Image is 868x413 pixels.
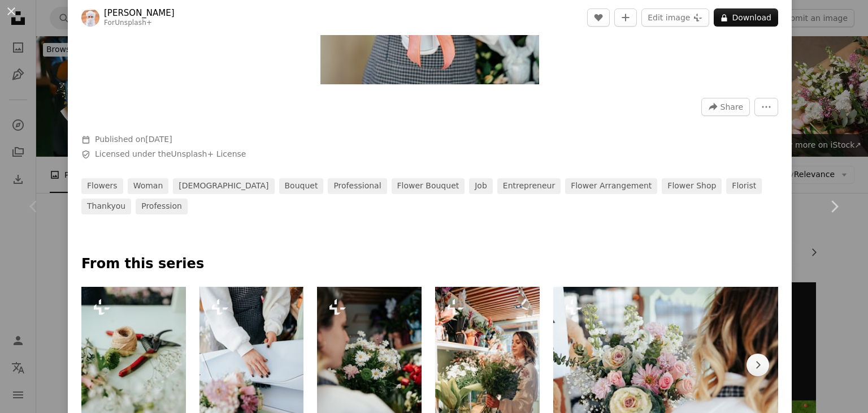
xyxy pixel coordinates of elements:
[279,178,324,194] a: bouquet
[392,178,465,194] a: flower bouquet
[726,178,762,194] a: florist
[747,354,769,376] button: scroll list to the right
[754,98,778,116] button: More Actions
[115,19,152,27] a: Unsplash+
[721,98,743,115] span: Share
[199,360,304,370] a: a close up of a person cutting a piece of paper
[104,7,175,19] a: [PERSON_NAME]
[587,8,610,27] button: Like
[662,178,722,194] a: flower shop
[81,8,99,27] img: Go to Ahmed's profile
[173,178,274,194] a: [DEMOGRAPHIC_DATA]
[81,255,778,273] p: From this series
[81,178,123,194] a: flowers
[435,360,540,370] a: a woman holding a bunch of flowers in her hands
[81,199,131,214] a: thankyou
[95,149,246,160] span: Licensed under the
[104,19,175,28] div: For
[469,178,493,194] a: job
[317,360,422,370] a: a woman looking at a bunch of flowers
[800,152,868,261] a: Next
[614,8,637,27] button: Add to Collection
[497,178,561,194] a: entrepreneur
[714,8,778,27] button: Download
[565,178,657,194] a: flower arrangement
[701,98,750,116] button: Share this image
[328,178,387,194] a: professional
[128,178,169,194] a: woman
[95,135,172,144] span: Published on
[145,135,172,144] time: February 27, 2023 at 5:15:29 PM GMT+5:30
[136,199,188,214] a: profession
[171,149,246,158] a: Unsplash+ License
[553,360,788,370] a: a woman holding a bouquet of flowers in her hand
[81,360,186,370] a: a pair of scissors and a spool of thread on a table
[641,8,709,27] button: Edit image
